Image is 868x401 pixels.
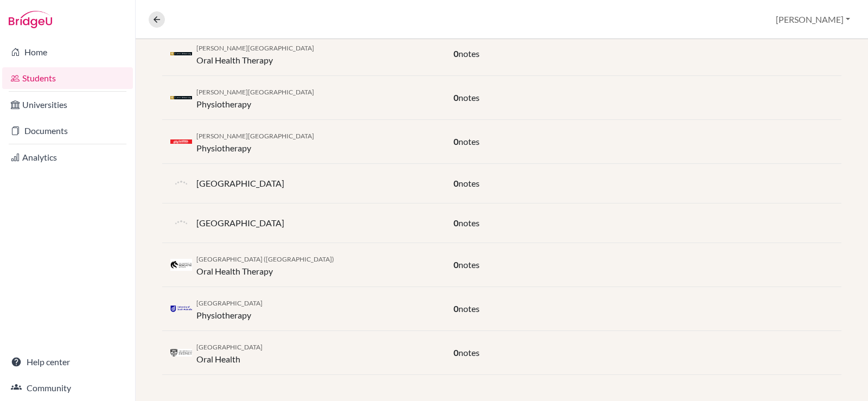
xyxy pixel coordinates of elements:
a: Documents [2,120,133,142]
span: 0 [454,178,458,188]
a: Students [2,67,133,89]
span: notes [458,303,480,314]
span: notes [458,178,480,188]
span: 0 [454,92,458,103]
img: au_sydn__e3n7a71.png [170,349,192,357]
span: [PERSON_NAME][GEOGRAPHIC_DATA] [196,88,314,96]
span: notes [458,92,480,103]
img: au_uni_nw39ae8c.png [170,305,192,312]
span: 0 [454,48,458,59]
p: [GEOGRAPHIC_DATA] [196,217,284,230]
span: notes [458,136,480,147]
div: Physiotherapy [196,296,263,322]
span: notes [458,259,480,270]
span: 0 [454,259,458,270]
p: [GEOGRAPHIC_DATA] [196,177,284,190]
div: Oral Health Therapy [196,252,334,278]
img: Bridge-U [9,11,52,28]
span: [PERSON_NAME][GEOGRAPHIC_DATA] [196,44,314,52]
span: [GEOGRAPHIC_DATA] [196,299,263,307]
img: au_curt_prebjpc5.png [170,52,192,55]
a: Analytics [2,147,133,168]
span: notes [458,347,480,358]
div: Oral Health [196,340,263,366]
span: notes [458,218,480,228]
span: 0 [454,347,458,358]
div: Oral Health Therapy [196,41,314,67]
span: 0 [454,136,458,147]
a: Universities [2,94,133,116]
div: Physiotherapy [196,85,314,111]
a: Home [2,41,133,63]
a: Help center [2,351,133,373]
a: Community [2,377,133,399]
img: au_curt_prebjpc5.png [170,96,192,99]
span: 0 [454,218,458,228]
img: au_new_3amq_um6.png [170,259,192,271]
span: [PERSON_NAME][GEOGRAPHIC_DATA] [196,132,314,140]
img: au_gri_clwd93sa.png [170,139,192,144]
span: [GEOGRAPHIC_DATA] [196,343,263,351]
button: [PERSON_NAME] [771,9,855,30]
span: 0 [454,303,458,314]
span: [GEOGRAPHIC_DATA] ([GEOGRAPHIC_DATA]) [196,255,334,263]
span: notes [458,48,480,59]
img: default-university-logo-42dd438d0b49c2174d4c41c49dcd67eec2da6d16b3a2f6d5de70cc347232e317.png [170,212,192,234]
img: default-university-logo-42dd438d0b49c2174d4c41c49dcd67eec2da6d16b3a2f6d5de70cc347232e317.png [170,173,192,194]
div: Physiotherapy [196,129,314,155]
